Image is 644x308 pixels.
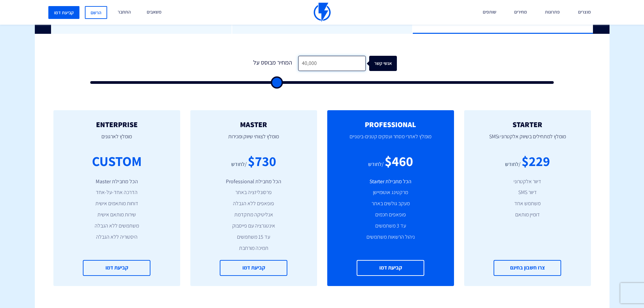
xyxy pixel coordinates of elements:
[337,189,444,196] li: מרקטינג אוטומיישן
[337,178,444,186] li: הכל מחבילת Starter
[200,128,307,151] p: מומלץ לצוותי שיווק ומכירות
[220,260,287,276] a: קביעת דמו
[337,200,444,208] li: מעקב גולשים באתר
[64,178,170,186] li: הכל מחבילת Master
[474,211,581,219] li: דומיין מותאם
[200,200,307,208] li: פופאפים ללא הגבלה
[368,161,384,168] div: /לחודש
[474,200,581,208] li: משתמש אחד
[200,222,307,230] li: אינטגרציה עם פייסבוק
[200,178,307,186] li: הכל מחבילת Professional
[48,6,79,19] a: קביעת דמו
[83,260,150,276] a: קביעת דמו
[92,151,142,171] div: CUSTOM
[64,233,170,241] li: היסטוריה ללא הגבלה
[373,56,400,71] div: אנשי קשר
[337,128,444,151] p: מומלץ לאתרי מסחר ועסקים קטנים-בינוניים
[337,222,444,230] li: עד 3 משתמשים
[337,120,444,128] h2: PROFESSIONAL
[64,211,170,219] li: שירות מותאם אישית
[64,128,170,151] p: מומלץ לארגונים
[200,120,307,128] h2: MASTER
[337,211,444,219] li: פופאפים חכמים
[200,233,307,241] li: עד 15 משתמשים
[200,211,307,219] li: אנליטיקה מתקדמת
[248,151,276,171] div: $730
[474,120,581,128] h2: STARTER
[64,200,170,208] li: דוחות מותאמים אישית
[64,189,170,196] li: הדרכה אחד-על-אחד
[200,189,307,196] li: פרסונליזציה באתר
[385,151,413,171] div: $460
[64,222,170,230] li: משתמשים ללא הגבלה
[231,161,247,168] div: /לחודש
[247,56,298,71] div: המחיר מבוסס על
[200,244,307,252] li: תמיכה מורחבת
[474,189,581,196] li: דיוור SMS
[474,128,581,151] p: מומלץ למתחילים בשיווק אלקטרוני וSMS
[505,161,521,168] div: /לחודש
[494,260,561,276] a: צרו חשבון בחינם
[85,6,107,19] a: הרשם
[522,151,550,171] div: $229
[337,233,444,241] li: ניהול הרשאות משתמשים
[357,260,424,276] a: קביעת דמו
[64,120,170,128] h2: ENTERPRISE
[474,178,581,186] li: דיוור אלקטרוני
